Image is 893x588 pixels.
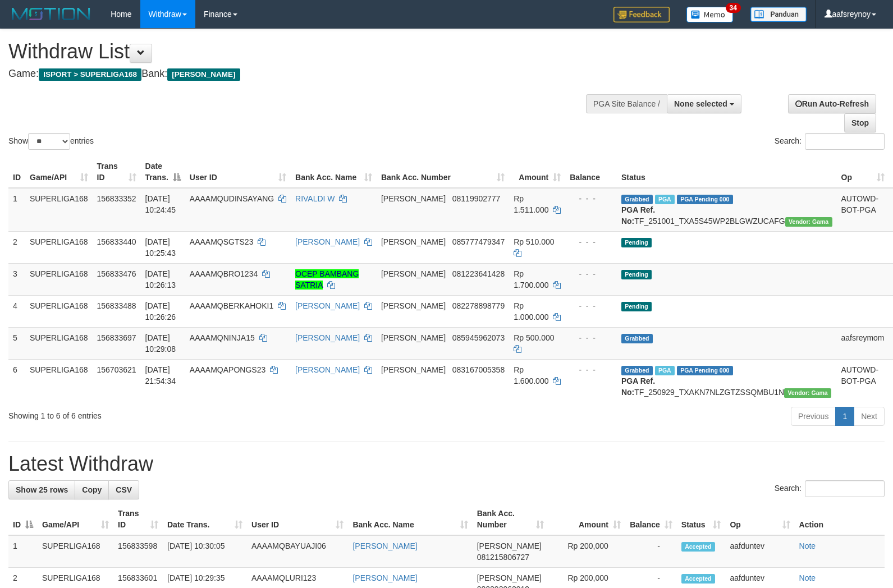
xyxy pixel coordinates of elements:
[775,480,885,497] label: Search:
[381,194,446,203] span: [PERSON_NAME]
[145,269,176,290] span: [DATE] 10:26:13
[163,503,247,535] th: Date Trans.: activate to sort column ascending
[835,407,854,426] a: 1
[8,453,885,475] h1: Latest Withdraw
[295,194,335,203] a: RIVALDI W
[190,301,273,310] span: AAAAMQBERKAHOKI1
[108,480,139,499] a: CSV
[452,269,505,278] span: Copy 081223641428 to clipboard
[452,301,505,310] span: Copy 082278898779 to clipboard
[621,302,652,311] span: Pending
[613,7,670,22] img: Feedback.jpg
[247,535,348,568] td: AAAAMQBAYUAJI06
[8,188,25,232] td: 1
[163,535,247,568] td: [DATE] 10:30:05
[725,503,794,535] th: Op: activate to sort column ascending
[190,194,274,203] span: AAAAMQUDINSAYANG
[352,541,417,550] a: [PERSON_NAME]
[97,365,136,374] span: 156703621
[190,237,254,246] span: AAAAMQSGTS23
[25,231,93,263] td: SUPERLIGA168
[586,94,667,113] div: PGA Site Balance /
[381,365,446,374] span: [PERSON_NAME]
[39,68,141,81] span: ISPORT > SUPERLIGA168
[116,485,132,494] span: CSV
[113,503,163,535] th: Trans ID: activate to sort column ascending
[381,301,446,310] span: [PERSON_NAME]
[291,156,377,188] th: Bank Acc. Name: activate to sort column ascending
[677,503,726,535] th: Status: activate to sort column ascending
[295,301,360,310] a: [PERSON_NAME]
[726,3,741,13] span: 34
[565,156,617,188] th: Balance
[377,156,509,188] th: Bank Acc. Number: activate to sort column ascending
[295,237,360,246] a: [PERSON_NAME]
[570,332,612,343] div: - - -
[625,535,677,568] td: -
[791,407,836,426] a: Previous
[570,236,612,247] div: - - -
[617,188,837,232] td: TF_251001_TXA5S45WP2BLGWZUCAFG
[621,205,655,226] b: PGA Ref. No:
[8,480,75,499] a: Show 25 rows
[8,535,38,568] td: 1
[477,541,542,550] span: [PERSON_NAME]
[167,68,240,81] span: [PERSON_NAME]
[677,195,733,204] span: PGA Pending
[473,503,549,535] th: Bank Acc. Number: activate to sort column ascending
[788,94,876,113] a: Run Auto-Refresh
[145,365,176,385] span: [DATE] 21:54:34
[38,503,113,535] th: Game/API: activate to sort column ascending
[113,535,163,568] td: 156833598
[686,7,734,22] img: Button%20Memo.svg
[25,359,93,402] td: SUPERLIGA168
[8,503,38,535] th: ID: activate to sort column descending
[844,113,876,132] a: Stop
[93,156,141,188] th: Trans ID: activate to sort column ascending
[16,485,68,494] span: Show 25 rows
[82,485,102,494] span: Copy
[514,365,548,385] span: Rp 1.600.000
[185,156,291,188] th: User ID: activate to sort column ascending
[570,364,612,375] div: - - -
[725,535,794,568] td: aafduntev
[625,503,677,535] th: Balance: activate to sort column ascending
[97,269,136,278] span: 156833476
[837,156,889,188] th: Op: activate to sort column ascending
[348,503,472,535] th: Bank Acc. Name: activate to sort column ascending
[514,269,548,290] span: Rp 1.700.000
[795,503,885,535] th: Action
[25,295,93,327] td: SUPERLIGA168
[674,99,727,108] span: None selected
[452,365,505,374] span: Copy 083167005358 to clipboard
[799,573,816,582] a: Note
[514,194,548,214] span: Rp 1.511.000
[621,270,652,279] span: Pending
[295,333,360,342] a: [PERSON_NAME]
[854,407,885,426] a: Next
[381,269,446,278] span: [PERSON_NAME]
[621,238,652,247] span: Pending
[785,217,832,227] span: Vendor URL: https://trx31.1velocity.biz
[352,573,417,582] a: [PERSON_NAME]
[548,535,625,568] td: Rp 200,000
[8,295,25,327] td: 4
[805,133,885,150] input: Search:
[617,359,837,402] td: TF_250929_TXAKN7NLZGTZSSQMBU1N
[28,133,70,150] select: Showentries
[8,263,25,295] td: 3
[97,237,136,246] span: 156833440
[621,376,655,397] b: PGA Ref. No:
[8,359,25,402] td: 6
[381,333,446,342] span: [PERSON_NAME]
[570,268,612,279] div: - - -
[145,237,176,258] span: [DATE] 10:25:43
[799,541,816,550] a: Note
[295,269,359,290] a: OCEP BAMBANG SATRIA
[667,94,741,113] button: None selected
[452,237,505,246] span: Copy 085777479347 to clipboard
[570,193,612,204] div: - - -
[25,156,93,188] th: Game/API: activate to sort column ascending
[570,300,612,311] div: - - -
[477,553,529,562] span: Copy 081215806727 to clipboard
